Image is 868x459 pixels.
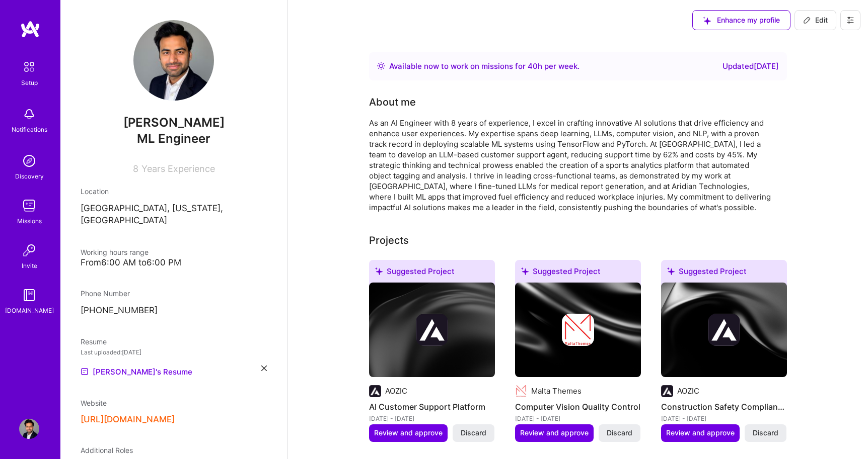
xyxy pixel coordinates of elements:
img: Availability [377,62,385,70]
img: Resume [81,368,89,376]
div: Notifications [12,124,47,135]
span: Years Experience [141,163,215,174]
img: Company logo [369,385,381,397]
div: Discovery [15,171,44,181]
button: Discard [745,424,786,441]
img: cover [369,283,495,377]
span: Additional Roles [81,446,133,454]
i: icon SuggestedTeams [375,267,383,275]
button: [URL][DOMAIN_NAME] [81,414,175,425]
div: Last uploaded: [DATE] [81,347,267,357]
img: Company logo [708,314,740,346]
button: Discard [453,424,494,441]
img: bell [19,104,39,124]
span: Discard [607,428,632,438]
div: AOZIC [677,386,699,396]
div: Available now to work on missions for h per week . [389,60,580,72]
button: Review and approve [515,424,594,441]
span: Review and approve [374,428,443,438]
span: ML Engineer [137,131,210,146]
img: User Avatar [133,20,214,101]
div: Updated [DATE] [722,60,779,72]
div: Projects [369,233,409,248]
div: Location [81,186,267,197]
div: Setup [21,77,38,88]
div: Missions [17,216,42,226]
div: Suggested Project [661,260,787,287]
div: [DATE] - [DATE] [661,413,787,424]
div: [DATE] - [DATE] [515,413,641,424]
button: Edit [794,10,836,30]
img: guide book [19,285,39,305]
div: [DOMAIN_NAME] [5,305,54,316]
a: [PERSON_NAME]'s Resume [81,365,192,378]
i: icon Close [261,365,267,371]
span: Website [81,399,107,407]
span: Review and approve [666,428,735,438]
div: Suggested Project [369,260,495,287]
div: As an AI Engineer with 8 years of experience, I excel in crafting innovative AI solutions that dr... [369,118,772,213]
a: User Avatar [17,419,42,439]
div: [DATE] - [DATE] [369,413,495,424]
div: Suggested Project [515,260,641,287]
div: AOZIC [385,386,407,396]
p: [GEOGRAPHIC_DATA], [US_STATE], [GEOGRAPHIC_DATA] [81,203,267,227]
span: Phone Number [81,289,130,298]
p: [PHONE_NUMBER] [81,305,267,317]
i: icon SuggestedTeams [521,267,529,275]
h4: AI Customer Support Platform [369,400,495,413]
button: Review and approve [369,424,448,441]
span: Resume [81,337,107,346]
img: setup [19,56,40,77]
img: Company logo [515,385,527,397]
h4: Construction Safety Compliance System [661,400,787,413]
img: Invite [19,240,39,260]
button: Discard [599,424,640,441]
span: 8 [133,163,138,174]
div: Invite [22,260,37,271]
span: [PERSON_NAME] [81,115,267,130]
div: Malta Themes [531,386,582,396]
img: Company logo [562,314,594,346]
img: Company logo [416,314,448,346]
span: Review and approve [520,428,589,438]
button: Review and approve [661,424,740,441]
div: From 6:00 AM to 6:00 PM [81,257,267,268]
img: teamwork [19,196,39,216]
img: User Avatar [19,419,39,439]
div: About me [369,95,416,110]
span: Working hours range [81,248,149,256]
span: 40 [528,61,538,71]
img: logo [20,20,40,38]
span: Edit [803,15,828,25]
img: Company logo [661,385,673,397]
img: cover [661,283,787,377]
h4: Computer Vision Quality Control [515,400,641,413]
span: Discard [461,428,486,438]
img: cover [515,283,641,377]
i: icon SuggestedTeams [667,267,675,275]
span: Discard [753,428,778,438]
img: discovery [19,151,39,171]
